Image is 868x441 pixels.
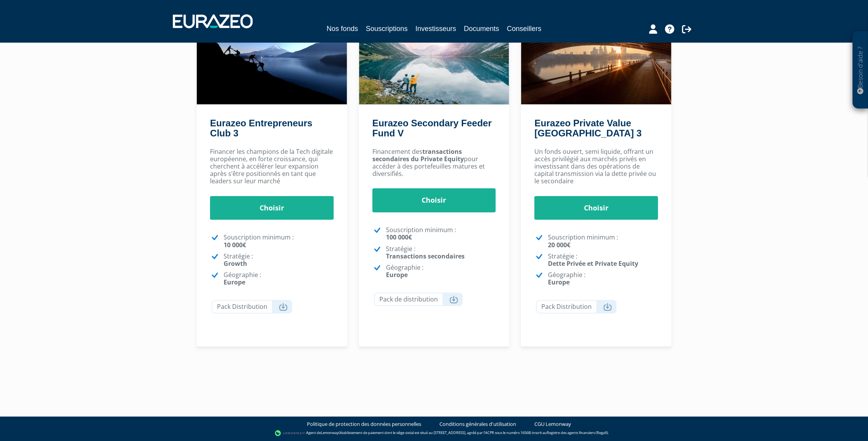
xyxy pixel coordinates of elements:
[439,420,516,428] a: Conditions générales d'utilisation
[386,233,412,241] strong: 100 000€
[173,14,253,28] img: 1732889491-logotype_eurazeo_blanc_rvb.png
[386,226,496,241] p: Souscription minimum :
[386,252,465,260] strong: Transactions secondaires
[386,264,496,279] p: Géographie :
[856,35,865,105] p: Besoin d'aide ?
[534,420,571,428] a: CGU Lemonway
[548,271,658,286] p: Géographie :
[521,14,671,104] img: Eurazeo Private Value Europe 3
[548,241,570,249] strong: 20 000€
[372,147,464,163] strong: transactions secondaires du Private Equity
[534,118,641,138] a: Eurazeo Private Value [GEOGRAPHIC_DATA] 3
[224,253,334,267] p: Stratégie :
[307,420,421,428] a: Politique de protection des données personnelles
[210,118,312,138] a: Eurazeo Entrepreneurs Club 3
[275,429,305,437] img: logo-lemonway.png
[197,14,347,104] img: Eurazeo Entrepreneurs Club 3
[464,23,499,34] a: Documents
[8,429,860,437] div: - Agent de (établissement de paiement dont le siège social est situé au [STREET_ADDRESS], agréé p...
[372,148,496,178] p: Financement des pour accéder à des portefeuilles matures et diversifiés.
[359,14,509,104] img: Eurazeo Secondary Feeder Fund V
[327,23,358,35] a: Nos fonds
[386,245,496,260] p: Stratégie :
[210,196,334,220] a: Choisir
[534,148,658,185] p: Un fonds ouvert, semi liquide, offrant un accès privilégié aux marchés privés en investissant dan...
[372,118,492,138] a: Eurazeo Secondary Feeder Fund V
[224,241,246,249] strong: 10 000€
[372,188,496,212] a: Choisir
[548,259,638,268] strong: Dette Privée et Private Equity
[224,271,334,286] p: Géographie :
[548,278,570,286] strong: Europe
[536,300,617,314] a: Pack Distribution
[547,431,608,436] a: Registre des agents financiers (Regafi)
[534,196,658,220] a: Choisir
[321,431,339,436] a: Lemonway
[548,234,658,248] p: Souscription minimum :
[507,23,541,34] a: Conseillers
[210,148,334,185] p: Financer les champions de la Tech digitale européenne, en forte croissance, qui cherchent à accél...
[366,23,408,34] a: Souscriptions
[224,234,334,248] p: Souscription minimum :
[224,278,245,286] strong: Europe
[212,300,292,314] a: Pack Distribution
[415,23,456,34] a: Investisseurs
[224,259,247,268] strong: Growth
[374,293,463,306] a: Pack de distribution
[386,270,408,279] strong: Europe
[548,253,658,267] p: Stratégie :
